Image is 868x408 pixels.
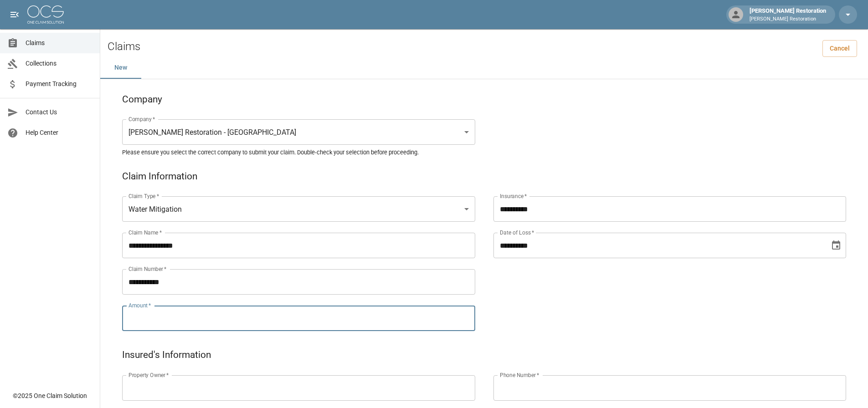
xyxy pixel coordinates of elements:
h5: Please ensure you select the correct company to submit your claim. Double-check your selection be... [122,148,846,156]
label: Date of Loss [500,229,534,236]
span: Payment Tracking [26,79,92,89]
label: Property Owner [128,371,169,379]
label: Insurance [500,192,527,200]
label: Claim Number [128,265,166,273]
label: Claim Name [128,229,162,236]
p: [PERSON_NAME] Restoration [750,15,826,23]
label: Amount [128,301,151,309]
label: Company [128,115,155,123]
img: ocs-logo-white-transparent.png [27,5,64,24]
label: Phone Number [500,371,539,379]
div: [PERSON_NAME] Restoration - [GEOGRAPHIC_DATA] [122,119,475,145]
h2: Claims [108,40,140,53]
span: Collections [26,59,92,68]
div: © 2025 One Claim Solution [13,391,87,400]
div: dynamic tabs [100,57,868,79]
span: Help Center [26,128,92,138]
div: [PERSON_NAME] Restoration [746,6,830,23]
a: Cancel [822,40,857,57]
div: Water Mitigation [122,196,475,222]
button: open drawer [5,5,24,24]
button: Choose date, selected date is Aug 18, 2025 [827,236,845,255]
span: Claims [26,38,92,48]
label: Claim Type [128,192,159,200]
span: Contact Us [26,107,92,117]
button: New [100,57,141,79]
